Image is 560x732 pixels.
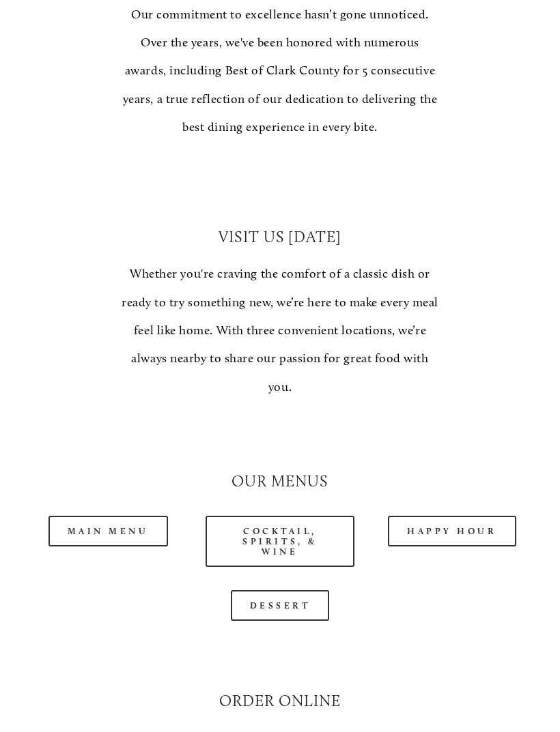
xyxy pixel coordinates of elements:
a: Dessert [231,590,330,621]
h2: Our Menus [33,471,527,493]
h2: Visit Us [DATE] [120,226,440,248]
a: Main Menu [48,516,168,546]
a: Happy Hour [388,516,516,546]
a: Cocktail, Spirits, & Wine [206,516,354,567]
h2: Order Online [33,690,527,712]
p: Our commitment to excellence hasn’t gone unnoticed. Over the years, we've been honored with numer... [120,1,440,142]
p: Whether you're craving the comfort of a classic dish or ready to try something new, we’re here to... [120,260,440,401]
